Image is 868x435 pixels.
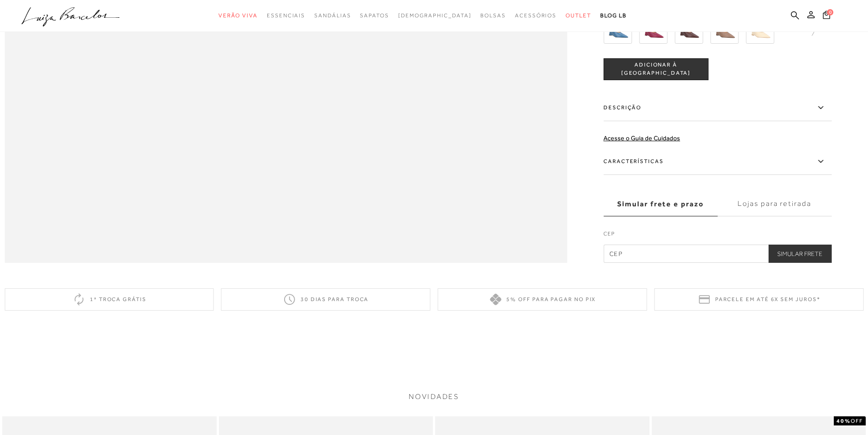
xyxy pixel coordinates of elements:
[480,7,506,24] a: categoryNavScreenReaderText
[717,192,832,216] label: Lojas para retirada
[600,12,627,19] span: BLOG LB
[600,7,627,24] a: BLOG LB
[603,134,680,142] a: Acesse o Guia de Cuidados
[515,7,556,24] a: categoryNavScreenReaderText
[604,61,708,77] span: ADICIONAR À [GEOGRAPHIC_DATA]
[566,12,591,19] span: Outlet
[654,288,863,311] div: Parcele em até 6x sem juros*
[768,245,832,263] button: Simular Frete
[480,12,506,19] span: Bolsas
[515,12,556,19] span: Acessórios
[603,148,832,175] label: Características
[837,418,851,424] strong: 40%
[360,12,389,19] span: Sapatos
[5,288,214,311] div: 1ª troca grátis
[360,7,389,24] a: categoryNavScreenReaderText
[218,12,258,19] span: Verão Viva
[827,9,833,15] span: 0
[221,288,431,311] div: 30 dias para troca
[603,58,708,80] button: ADICIONAR À [GEOGRAPHIC_DATA]
[603,95,832,121] label: Descrição
[603,192,717,216] label: Simular frete e prazo
[438,288,647,311] div: 5% off para pagar no PIX
[566,7,591,24] a: categoryNavScreenReaderText
[314,7,351,24] a: categoryNavScreenReaderText
[820,10,833,22] button: 0
[603,245,832,263] input: CEP
[267,7,305,24] a: categoryNavScreenReaderText
[851,418,863,424] span: OFF
[314,12,351,19] span: Sandálias
[218,7,258,24] a: categoryNavScreenReaderText
[398,7,472,24] a: noSubCategoriesText
[603,230,832,242] label: CEP
[398,12,472,19] span: [DEMOGRAPHIC_DATA]
[267,12,305,19] span: Essenciais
